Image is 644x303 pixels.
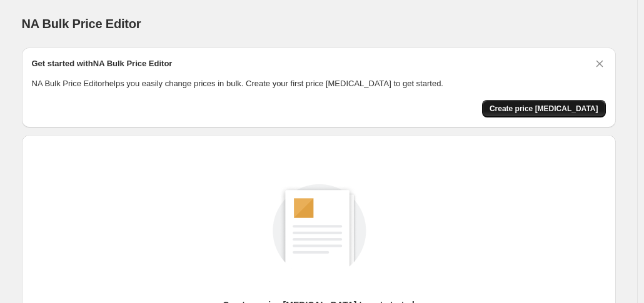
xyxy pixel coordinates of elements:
button: Dismiss card [593,57,606,70]
h2: Get started with NA Bulk Price Editor [32,57,173,70]
span: Create price [MEDICAL_DATA] [490,104,598,114]
p: NA Bulk Price Editor helps you easily change prices in bulk. Create your first price [MEDICAL_DAT... [32,77,606,90]
button: Create price change job [482,100,606,117]
span: NA Bulk Price Editor [22,17,141,31]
